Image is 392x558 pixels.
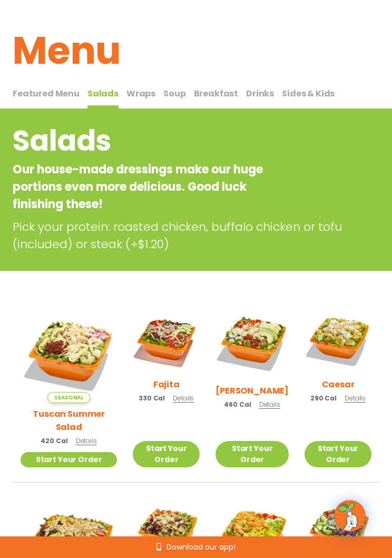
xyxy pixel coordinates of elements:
[21,407,117,434] h2: Tuscan Summer Salad
[310,394,337,403] span: 290 Cal
[345,394,366,403] span: Details
[194,87,239,100] span: Breakfast
[139,394,165,403] span: 330 Cal
[41,436,67,446] span: 420 Cal
[87,87,119,100] span: Salads
[76,436,97,445] span: Details
[47,392,90,403] span: Seasonal
[21,452,117,467] a: Start Your Order
[126,87,155,100] span: Wraps
[215,307,289,380] img: Product photo for Cobb Salad
[13,218,379,253] p: Pick your protein: roasted chicken, buffalo chicken or tofu (included) or steak (+$1.20)
[282,87,335,100] span: Sides & Kids
[13,87,80,100] span: Featured Menu
[13,161,295,213] p: Our house-made dressings make our huge portions even more delicious. Good luck finishing these!
[305,307,371,374] img: Product photo for Caesar Salad
[156,543,236,551] a: Download our app!
[13,83,379,109] div: Tabbed content
[13,22,379,79] h1: Menu
[153,378,180,391] h2: Fajita
[163,87,185,100] span: Soup
[215,384,289,397] h2: [PERSON_NAME]
[133,441,200,467] a: Start Your Order
[166,543,236,551] span: Download our app!
[259,400,280,409] span: Details
[305,441,371,467] a: Start Your Order
[335,501,365,531] img: wpChatIcon
[246,87,274,100] span: Drinks
[215,441,289,467] a: Start Your Order
[322,378,355,391] h2: Caesar
[173,394,194,403] span: Details
[224,400,251,409] span: 460 Cal
[13,120,295,162] h2: Salads
[21,307,117,403] img: Product photo for Tuscan Summer Salad
[133,307,200,374] img: Product photo for Fajita Salad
